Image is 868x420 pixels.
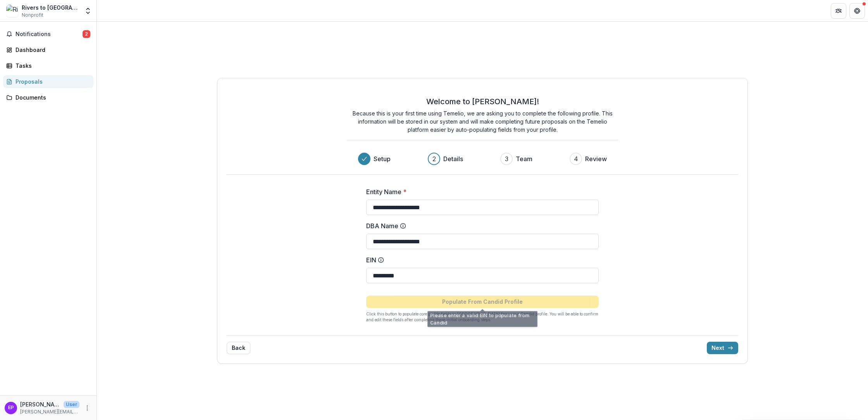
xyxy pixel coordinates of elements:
p: Because this is your first time using Temelio, we are asking you to complete the following profil... [347,109,618,134]
h3: Details [443,154,463,164]
button: Notifications2 [3,28,93,40]
p: User [64,401,79,408]
div: 4 [574,154,578,164]
h3: Team [516,154,532,164]
div: Tasks [15,62,87,70]
h2: Welcome to [PERSON_NAME]! [426,97,539,106]
label: EIN [366,255,594,265]
button: Partners [831,3,846,19]
button: More [83,403,92,413]
label: DBA Name [366,221,594,231]
div: Proposals [15,77,87,86]
span: 2 [83,30,90,38]
span: Nonprofit [22,12,43,19]
button: Next [707,342,738,354]
div: Dashboard [15,46,87,54]
button: Open entity switcher [83,3,93,19]
div: 2 [432,154,436,164]
div: Progress [358,153,607,165]
a: Documents [3,91,93,104]
img: Rivers to Ridges [6,5,19,17]
p: [PERSON_NAME] [20,400,60,408]
div: Rivers to [GEOGRAPHIC_DATA] [22,3,79,12]
button: Back [227,342,250,354]
a: Tasks [3,59,93,72]
label: Entity Name [366,187,594,196]
span: Notifications [15,31,83,38]
button: Get Help [849,3,865,19]
h3: Review [585,154,607,164]
a: Proposals [3,75,93,88]
a: Dashboard [3,43,93,56]
p: Click this button to populate core profile fields in [GEOGRAPHIC_DATA] from your Candid profile. ... [366,311,599,323]
div: Documents [15,93,87,102]
button: Populate From Candid Profile [366,296,599,308]
p: [PERSON_NAME][EMAIL_ADDRESS][DOMAIN_NAME] [20,408,79,415]
h3: Setup [374,154,391,164]
div: Emily Payne [8,405,14,410]
div: 3 [505,154,508,164]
